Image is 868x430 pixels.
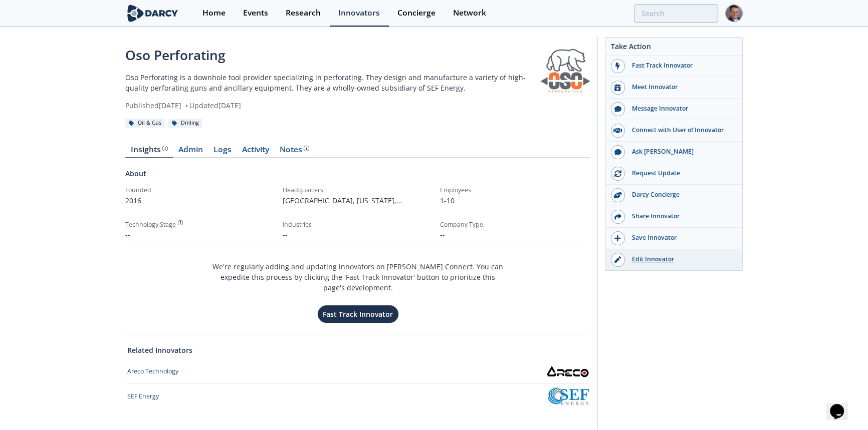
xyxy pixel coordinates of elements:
[125,46,540,65] div: Oso Perforating
[440,220,590,229] div: Company Type
[178,220,183,226] img: information.svg
[125,146,173,158] a: Insights
[125,5,180,22] img: logo-wide.svg
[125,119,165,128] div: Oil & Gas
[605,41,742,56] div: Take Action
[397,9,436,17] div: Concierge
[131,146,168,154] div: Insights
[440,229,590,240] p: --
[625,169,737,178] div: Request Update
[625,233,737,242] div: Save Innovator
[168,119,202,128] div: Drilling
[125,72,540,93] p: Oso Perforating is a downhole tool provider specializing in perforating. They design and manufact...
[208,146,237,158] a: Logs
[826,390,858,420] iframe: chat widget
[625,212,737,221] div: Share Innovator
[625,126,737,135] div: Connect with User of Innovator
[548,387,589,405] img: SEF Energy
[283,229,433,240] p: --
[274,146,314,158] a: Notes
[125,220,176,229] div: Technology Stage
[338,9,380,17] div: Innovators
[127,392,159,401] div: SEF Energy
[625,104,737,113] div: Message Innovator
[625,255,737,264] div: Edit Innovator
[283,220,433,229] div: Industries
[202,9,226,17] div: Home
[634,4,718,23] input: Advanced Search
[286,9,321,17] div: Research
[605,228,742,249] button: Save Innovator
[453,9,486,17] div: Network
[125,100,540,111] div: Published [DATE] Updated [DATE]
[317,305,399,323] button: Fast Track Innovator
[127,362,589,380] a: Areco Technology Areco Technology
[625,190,737,199] div: Darcy Concierge
[237,146,274,158] a: Activity
[283,195,433,206] p: [GEOGRAPHIC_DATA], [US_STATE] , [GEOGRAPHIC_DATA]
[243,9,268,17] div: Events
[440,195,590,206] p: 1-10
[440,186,590,195] div: Employees
[625,147,737,156] div: Ask [PERSON_NAME]
[605,249,742,270] a: Edit Innovator
[173,146,208,158] a: Admin
[625,83,737,92] div: Meet Innovator
[280,146,309,154] div: Notes
[725,5,743,22] img: Profile
[162,146,168,151] img: information.svg
[125,168,590,186] div: About
[547,363,589,380] img: Areco Technology
[125,229,276,240] div: --
[125,186,276,195] div: Founded
[127,387,589,405] a: SEF Energy SEF Energy
[304,146,309,151] img: information.svg
[127,367,178,376] div: Areco Technology
[283,186,433,195] div: Headquarters
[183,101,189,110] span: •
[127,345,192,355] a: Related Innovators
[625,61,737,70] div: Fast Track Innovator
[210,254,505,324] div: We're regularly adding and updating innovators on [PERSON_NAME] Connect. You can expedite this pr...
[125,195,276,206] p: 2016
